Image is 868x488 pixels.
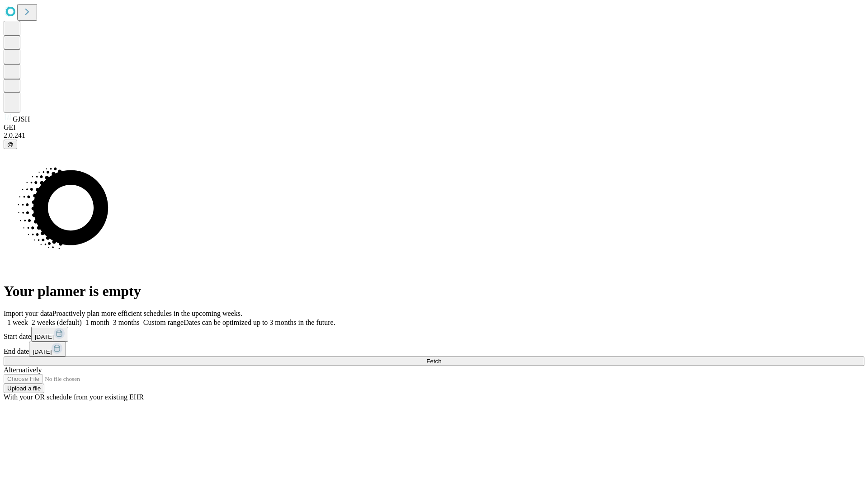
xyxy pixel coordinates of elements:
button: @ [4,140,17,149]
span: Fetch [426,358,441,365]
span: Custom range [143,319,184,326]
div: End date [4,342,864,357]
span: [DATE] [33,348,52,355]
span: 1 week [7,319,28,326]
span: With your OR schedule from your existing EHR [4,393,144,401]
h1: Your planner is empty [4,283,864,300]
div: Start date [4,327,864,342]
span: Proactively plan more efficient schedules in the upcoming weeks. [52,310,242,317]
span: Dates can be optimized up to 3 months in the future. [184,319,335,326]
span: Alternatively [4,366,42,374]
div: GEI [4,123,864,131]
span: [DATE] [35,333,54,340]
span: 3 months [113,319,140,326]
span: Import your data [4,310,52,317]
span: 1 month [85,319,109,326]
span: GJSH [13,115,30,123]
span: @ [7,141,14,148]
button: Fetch [4,357,864,366]
span: 2 weeks (default) [32,319,82,326]
button: [DATE] [29,342,66,357]
div: 2.0.241 [4,131,864,140]
button: Upload a file [4,384,44,393]
button: [DATE] [31,327,68,342]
